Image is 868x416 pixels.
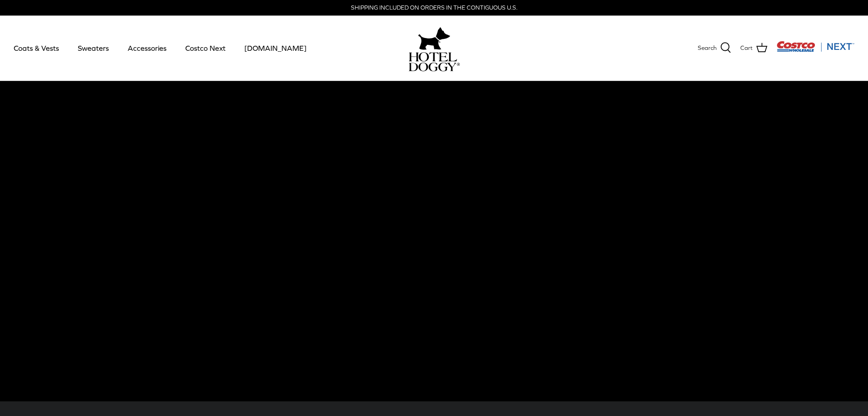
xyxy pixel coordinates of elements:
[119,32,175,64] a: Accessories
[776,41,854,52] img: Costco Next
[418,25,450,52] img: hoteldoggy.com
[409,25,460,71] a: hoteldoggy.com hoteldoggycom
[698,42,731,54] a: Search
[70,32,117,64] a: Sweaters
[740,43,753,53] span: Cart
[409,52,460,71] img: hoteldoggycom
[740,42,767,54] a: Cart
[177,32,234,64] a: Costco Next
[236,32,315,64] a: [DOMAIN_NAME]
[5,32,67,64] a: Coats & Vests
[698,43,717,53] span: Search
[776,47,854,54] a: Visit Costco Next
